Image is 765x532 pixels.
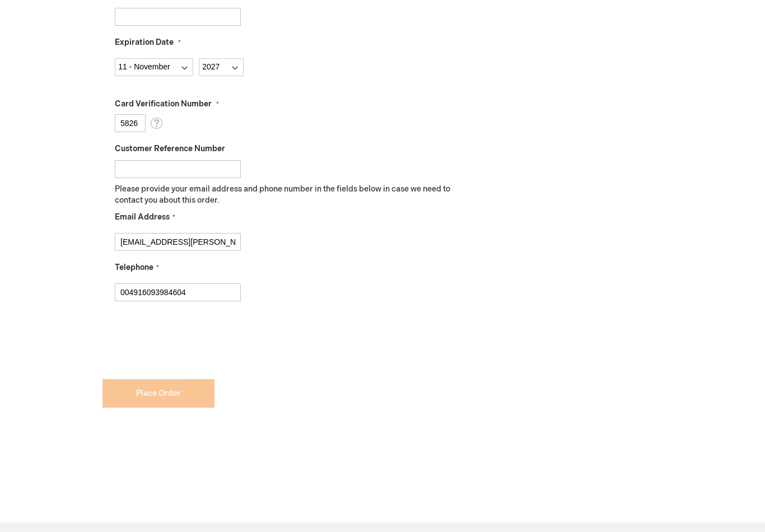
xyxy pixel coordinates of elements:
[115,8,241,26] input: Credit Card Number
[102,319,273,363] iframe: reCAPTCHA
[115,99,212,109] span: Card Verification Number
[115,38,174,47] span: Expiration Date
[115,184,459,206] p: Please provide your email address and phone number in the fields below in case we need to contact...
[115,212,170,222] span: Email Address
[115,114,146,132] input: Card Verification Number
[115,263,153,272] span: Telephone
[115,144,225,153] span: Customer Reference Number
